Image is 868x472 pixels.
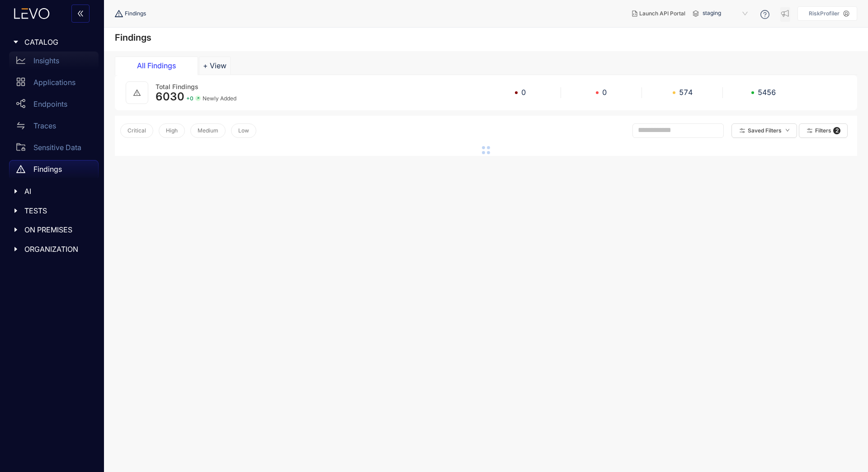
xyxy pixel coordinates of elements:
[24,226,91,234] span: ON PREMISES
[639,10,685,17] span: Launch API Portal
[159,123,185,138] button: High
[115,9,125,18] span: warning
[5,33,99,52] div: CATALOG
[203,95,236,102] span: Newly Added
[127,127,146,134] span: Critical
[13,246,19,252] span: caret-right
[748,127,782,134] span: Saved Filters
[13,188,19,194] span: caret-right
[24,245,91,253] span: ORGANIZATION
[77,10,84,18] span: double-left
[71,5,90,23] button: double-left
[231,123,256,138] button: Low
[815,127,831,134] span: Filters
[33,143,81,151] p: Sensitive Data
[785,128,790,133] span: down
[758,88,776,96] span: 5456
[799,123,848,138] button: Filters 2
[123,61,190,70] div: All Findings
[33,122,56,130] p: Traces
[156,90,184,103] span: 6030
[16,165,25,174] span: warning
[625,6,693,21] button: Launch API Portal
[9,160,99,182] a: Findings
[186,95,193,102] span: + 0
[190,123,226,138] button: Medium
[9,117,99,138] a: Traces
[731,123,797,138] button: Saved Filtersdown
[33,165,62,173] p: Findings
[5,240,99,259] div: ORGANIZATION
[13,208,19,214] span: caret-right
[24,207,91,215] span: TESTS
[33,57,59,65] p: Insights
[5,201,99,220] div: TESTS
[120,123,153,138] button: Critical
[198,127,218,134] span: Medium
[13,39,19,45] span: caret-right
[833,127,840,134] span: 2
[125,10,146,17] span: Findings
[156,83,198,90] span: Total Findings
[9,138,99,160] a: Sensitive Data
[703,6,750,21] span: staging
[133,89,141,96] span: warning
[9,73,99,95] a: Applications
[33,100,67,108] p: Endpoints
[602,88,607,96] span: 0
[13,227,19,233] span: caret-right
[24,187,91,195] span: AI
[115,32,151,43] h4: Findings
[24,38,91,46] span: CATALOG
[33,78,75,86] p: Applications
[521,88,526,96] span: 0
[809,10,840,17] p: RiskProfiler
[16,121,25,130] span: swap
[5,220,99,239] div: ON PREMISES
[199,57,231,75] button: Add tab
[238,127,249,134] span: Low
[9,95,99,117] a: Endpoints
[679,88,693,96] span: 574
[166,127,178,134] span: High
[9,52,99,73] a: Insights
[5,182,99,201] div: AI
